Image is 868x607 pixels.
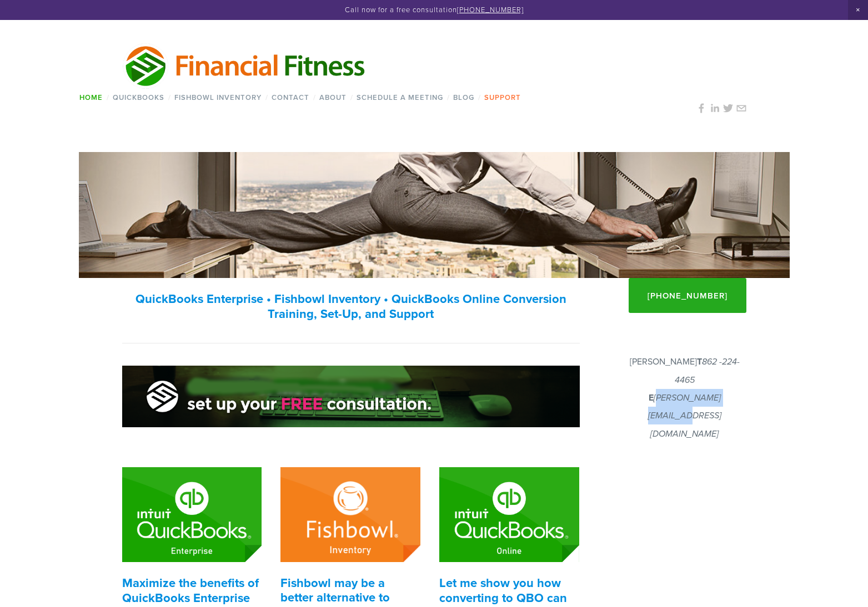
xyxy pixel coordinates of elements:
[481,89,525,105] a: Support
[76,89,107,105] a: Home
[109,89,168,105] a: QuickBooks
[350,92,353,103] span: /
[313,92,316,103] span: /
[168,92,171,103] span: /
[316,89,350,105] a: About
[22,6,846,14] p: Call now for a free consultation
[265,92,268,103] span: /
[353,89,447,105] a: Schedule a Meeting
[107,92,109,103] span: /
[122,42,368,89] img: Financial Fitness Consulting
[268,89,313,105] a: Contact
[649,391,654,404] strong: E
[447,92,450,103] span: /
[629,278,746,313] a: [PHONE_NUMBER]
[122,366,580,427] img: Free Consultation Banner
[675,357,740,385] em: 862 -224-4465
[171,89,265,105] a: Fishbowl Inventory
[623,353,746,443] p: [PERSON_NAME]
[478,92,481,103] span: /
[697,355,702,368] strong: T
[648,393,721,439] em: [PERSON_NAME][EMAIL_ADDRESS][DOMAIN_NAME]
[450,89,478,105] a: Blog
[136,290,570,322] strong: QuickBooks Enterprise • Fishbowl Inventory • QuickBooks Online Conversion Training, Set-Up, and S...
[457,4,524,14] a: [PHONE_NUMBER]
[122,201,747,229] h1: Your trusted Quickbooks, Fishbowl, and inventory expert.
